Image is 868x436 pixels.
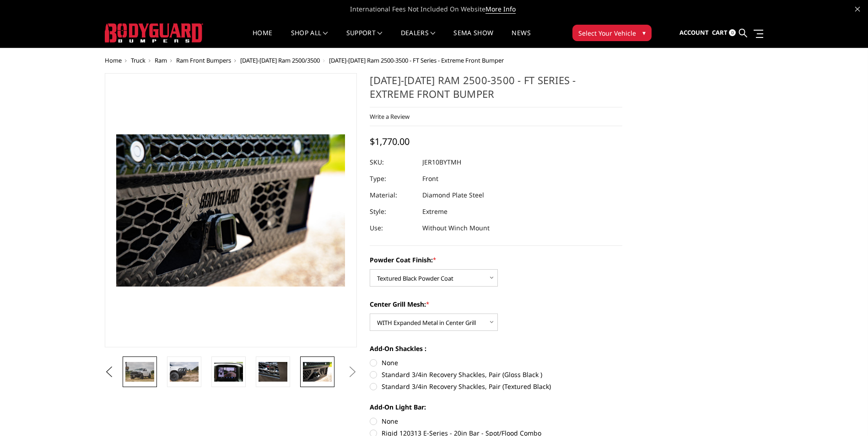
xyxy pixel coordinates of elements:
[370,382,622,391] label: Standard 3/4in Recovery Shackles, Pair (Textured Black)
[370,135,410,148] span: $1,770.00
[370,416,622,426] label: None
[370,170,415,187] dt: Type:
[578,28,636,38] span: Select Your Vehicle
[291,30,328,48] a: shop all
[822,392,868,436] iframe: Chat Widget
[259,362,287,381] img: 2010-2018 Ram 2500-3500 - FT Series - Extreme Front Bumper
[155,56,167,64] a: Ram
[679,28,709,37] span: Account
[642,28,646,37] span: ▾
[303,362,332,381] img: 2010-2018 Ram 2500-3500 - FT Series - Extreme Front Bumper
[370,187,415,203] dt: Material:
[370,358,622,367] label: None
[422,220,490,236] dd: Without Winch Mount
[370,299,622,309] label: Center Grill Mesh:
[329,56,504,64] span: [DATE]-[DATE] Ram 2500-3500 - FT Series - Extreme Front Bumper
[125,362,154,381] img: 2010-2018 Ram 2500-3500 - FT Series - Extreme Front Bumper
[712,21,736,45] a: Cart 0
[422,154,461,170] dd: JER10BYTMH
[370,203,415,220] dt: Style:
[370,402,622,412] label: Add-On Light Bar:
[512,30,530,48] a: News
[370,112,410,121] a: Write a Review
[105,23,203,43] img: BODYGUARD BUMPERS
[485,5,516,14] a: More Info
[370,154,415,170] dt: SKU:
[253,30,272,48] a: Home
[401,30,436,48] a: Dealers
[240,56,320,64] a: [DATE]-[DATE] Ram 2500/3500
[422,203,447,220] dd: Extreme
[712,28,728,37] span: Cart
[176,56,231,64] a: Ram Front Bumpers
[105,73,357,347] a: 2010-2018 Ram 2500-3500 - FT Series - Extreme Front Bumper
[729,29,736,36] span: 0
[170,362,199,381] img: 2010-2018 Ram 2500-3500 - FT Series - Extreme Front Bumper
[105,56,122,64] a: Home
[370,370,622,379] label: Standard 3/4in Recovery Shackles, Pair (Gloss Black )
[422,170,438,187] dd: Front
[345,365,359,379] button: Next
[453,30,493,48] a: SEMA Show
[102,365,116,379] button: Previous
[422,187,484,203] dd: Diamond Plate Steel
[346,30,383,48] a: Support
[370,73,622,107] h1: [DATE]-[DATE] Ram 2500-3500 - FT Series - Extreme Front Bumper
[370,220,415,236] dt: Use:
[214,362,243,381] img: Clear View Camera: Relocate your front camera and keep the functionality completely.
[370,255,622,265] label: Powder Coat Finish:
[572,25,652,41] button: Select Your Vehicle
[131,56,146,64] a: Truck
[679,21,709,45] a: Account
[370,344,622,353] label: Add-On Shackles :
